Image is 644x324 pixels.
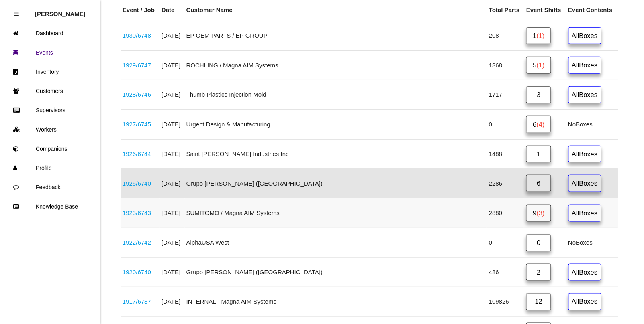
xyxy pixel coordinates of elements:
a: 6(4) [526,116,551,133]
td: [DATE] [159,287,184,317]
td: [DATE] [159,80,184,110]
td: [DATE] [159,139,184,169]
a: 1923/6743 [123,209,151,216]
div: 6576306022 [123,31,157,40]
div: Close [14,4,19,24]
a: 12 [526,293,551,310]
a: 1929/6747 [123,62,151,69]
span: (1) [537,32,545,39]
td: 109826 [487,287,524,317]
td: [DATE] [159,257,184,287]
div: 68483788AE KNL [123,150,157,159]
a: AllBoxes [568,57,601,74]
a: 1 [526,146,551,163]
td: [DATE] [159,169,184,198]
span: (3) [537,209,545,217]
td: 486 [487,257,524,287]
a: Workers [0,120,100,139]
a: 1927/6745 [123,121,151,128]
a: AllBoxes [568,205,601,222]
td: 0 [487,109,524,139]
span: (1) [537,61,545,69]
a: Customers [0,81,100,101]
td: Thumb Plastics Injection Mold [184,80,487,110]
td: [DATE] [159,51,184,80]
p: Rosie Blandino [35,4,86,17]
td: 2286 [487,169,524,198]
a: Events [0,43,100,62]
a: AllBoxes [568,146,601,163]
div: P703 PCBA [123,268,157,277]
td: Saint [PERSON_NAME] Industries Inc [184,139,487,169]
td: 1717 [487,80,524,110]
a: 1(1) [526,27,551,45]
a: Knowledge Base [0,197,100,216]
td: [DATE] [159,109,184,139]
td: 1488 [487,139,524,169]
a: Feedback [0,178,100,197]
td: 1368 [487,51,524,80]
a: AllBoxes [568,175,601,192]
a: Dashboard [0,24,100,43]
td: 2880 [487,198,524,228]
div: P703 PCBA [123,179,157,188]
td: [DATE] [159,228,184,257]
div: 68343526AB [123,209,157,218]
a: 1925/6740 [123,180,151,187]
a: AllBoxes [568,293,601,310]
td: [DATE] [159,21,184,51]
a: Profile [0,158,100,178]
a: 1930/6748 [123,32,151,39]
a: 1920/6740 [123,269,151,275]
a: 2 [526,264,551,281]
td: SUMITOMO / Magna AIM Systems [184,198,487,228]
td: 0 [487,228,524,257]
a: 6 [526,175,551,192]
a: 1922/6742 [123,239,151,246]
a: 3 [526,86,551,103]
a: 1928/6746 [123,91,151,98]
a: 1926/6744 [123,150,151,157]
td: 208 [487,21,524,51]
td: Urgent Design & Manufacturing [184,109,487,139]
td: No Boxes [566,228,618,257]
a: Supervisors [0,101,100,120]
a: Companions [0,139,100,158]
td: No Boxes [566,109,618,139]
td: AlphaUSA West [184,228,487,257]
a: AllBoxes [568,27,601,45]
div: 2011010AB / 2008002AB / 2009006AB [123,90,157,99]
a: 9(3) [526,205,551,222]
div: 2002007; 2002021 [123,298,157,307]
a: 0 [526,234,551,251]
td: Grupo [PERSON_NAME] ([GEOGRAPHIC_DATA]) [184,257,487,287]
td: Grupo [PERSON_NAME] ([GEOGRAPHIC_DATA]) [184,169,487,198]
a: 1917/6737 [123,298,151,305]
a: Inventory [0,62,100,81]
td: INTERNAL - Magna AIM Systems [184,287,487,317]
td: ROCHLING / Magna AIM Systems [184,51,487,80]
span: (4) [537,121,545,128]
td: [DATE] [159,198,184,228]
div: 68425775AD [123,61,157,70]
a: AllBoxes [568,86,601,103]
div: Space X Parts [123,120,157,129]
td: EP OEM PARTS / EP GROUP [184,21,487,51]
div: K13360 (WA14CO14) [123,238,157,247]
a: 5(1) [526,57,551,74]
a: AllBoxes [568,264,601,281]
